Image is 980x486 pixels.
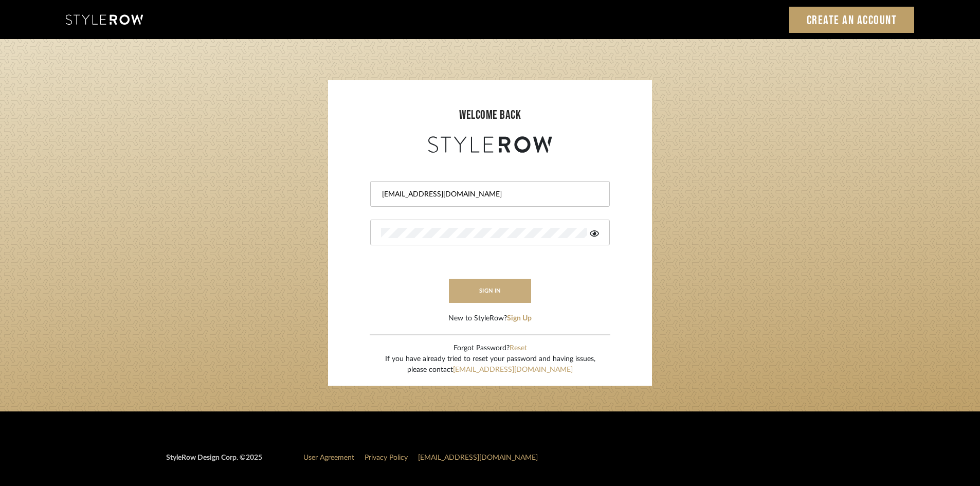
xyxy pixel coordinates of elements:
[338,106,642,124] div: welcome back
[385,343,595,354] div: Forgot Password?
[449,279,531,303] button: sign in
[381,189,596,200] input: Email Address
[448,313,532,324] div: New to StyleRow?
[507,313,532,324] button: Sign Up
[303,454,354,461] a: User Agreement
[418,454,538,461] a: [EMAIL_ADDRESS][DOMAIN_NAME]
[365,454,408,461] a: Privacy Policy
[385,354,595,375] div: If you have already tried to reset your password and having issues, please contact
[166,453,262,472] div: StyleRow Design Corp. ©2025
[510,343,527,354] button: Reset
[789,7,915,33] a: Create an Account
[453,366,573,373] a: [EMAIL_ADDRESS][DOMAIN_NAME]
